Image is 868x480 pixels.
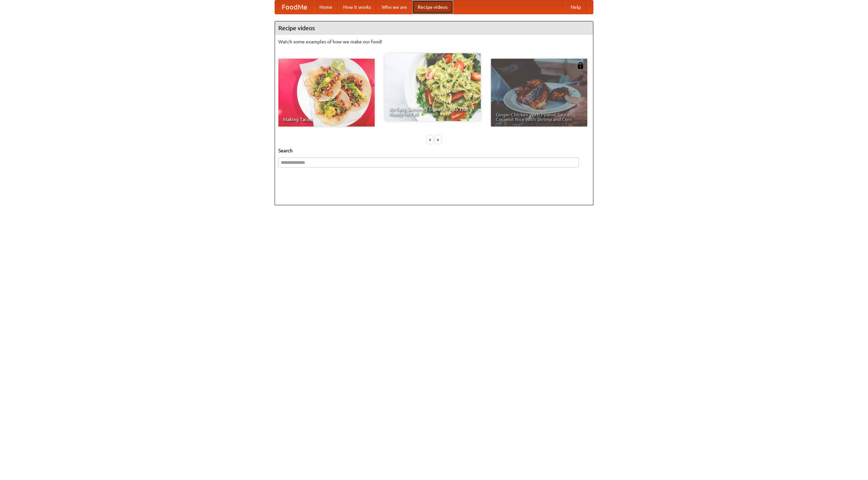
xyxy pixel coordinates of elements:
h4: Recipe videos [275,21,593,35]
div: « [427,135,433,144]
a: Help [565,0,586,14]
a: Recipe videos [412,0,453,14]
a: Who we are [376,0,412,14]
a: Making Tacos [278,59,375,127]
p: Watch some examples of how we make our food! [278,38,590,45]
a: FoodMe [275,0,314,14]
a: Home [314,0,338,14]
h5: Search [278,147,590,154]
span: An Easy, Summery Tomato Pasta That's Ready for Fall [389,107,476,116]
a: How it works [338,0,376,14]
div: » [435,135,441,144]
img: 483408.png [577,62,584,69]
span: Making Tacos [283,117,370,122]
a: An Easy, Summery Tomato Pasta That's Ready for Fall [384,53,481,121]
